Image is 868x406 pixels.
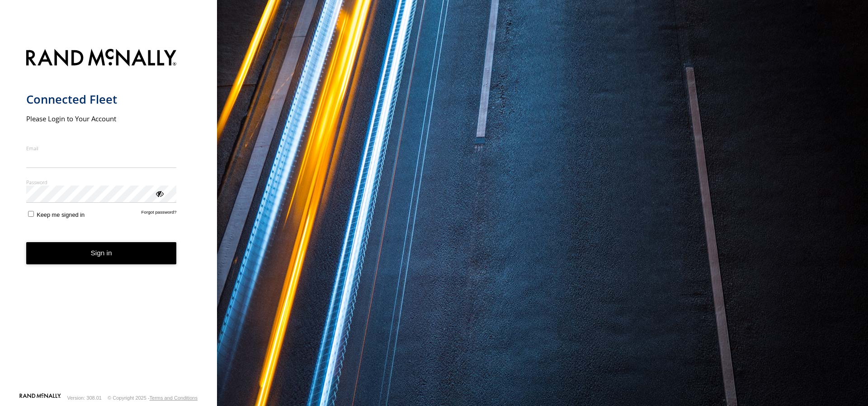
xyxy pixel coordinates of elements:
a: Forgot password? [142,210,177,218]
button: Sign in [26,242,177,264]
img: Rand McNally [26,47,177,70]
form: main [26,43,191,392]
div: © Copyright 2025 - [108,395,198,401]
label: Password [26,179,177,186]
label: Email [26,145,177,152]
div: Version: 308.01 [67,395,102,401]
input: Keep me signed in [28,211,34,217]
div: ViewPassword [155,189,164,198]
a: Visit our Website [19,393,61,402]
h1: Connected Fleet [26,92,177,107]
a: Terms and Conditions [150,395,198,401]
h2: Please Login to Your Account [26,114,177,123]
span: Keep me signed in [37,211,85,218]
